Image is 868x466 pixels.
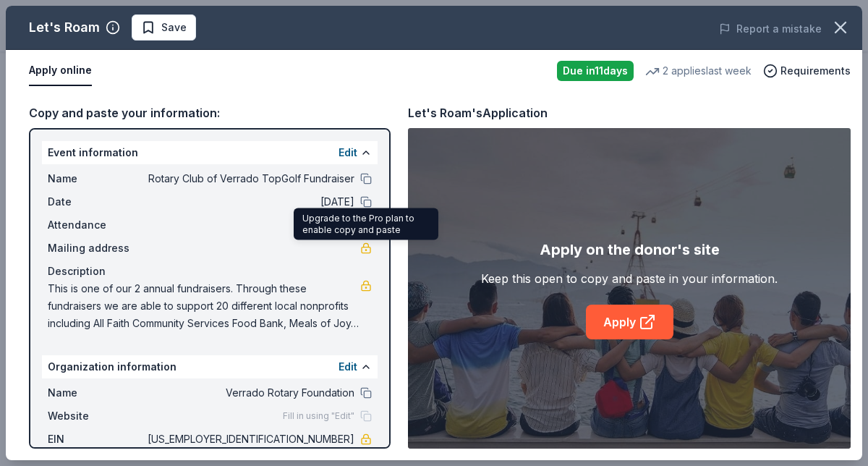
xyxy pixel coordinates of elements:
[42,355,378,378] div: Organization information
[48,263,372,280] div: Description
[645,62,752,80] div: 2 applies last week
[339,144,357,161] button: Edit
[145,193,354,211] span: [DATE]
[145,384,354,402] span: Verrado Rotary Foundation
[294,208,438,240] div: Upgrade to the Pro plan to enable copy and paste
[48,431,145,448] span: EIN
[29,56,92,86] button: Apply online
[132,14,196,41] button: Save
[48,193,145,211] span: Date
[283,410,354,422] span: Fill in using "Edit"
[42,141,378,164] div: Event information
[719,20,822,38] button: Report a mistake
[48,216,145,234] span: Attendance
[48,170,145,187] span: Name
[780,62,851,80] span: Requirements
[557,61,634,81] div: Due in 11 days
[339,358,357,376] button: Edit
[145,431,354,448] span: [US_EMPLOYER_IDENTIFICATION_NUMBER]
[145,170,354,187] span: Rotary Club of Verrado TopGolf Fundraiser
[48,280,360,332] span: This is one of our 2 annual fundraisers. Through these fundraisers we are able to support 20 diff...
[161,19,187,36] span: Save
[48,384,145,402] span: Name
[48,407,145,425] span: Website
[763,62,851,80] button: Requirements
[586,305,673,339] a: Apply
[540,238,720,261] div: Apply on the donor's site
[481,270,778,287] div: Keep this open to copy and paste in your information.
[29,103,391,122] div: Copy and paste your information:
[145,216,354,234] span: 200
[48,240,145,257] span: Mailing address
[29,16,100,39] div: Let's Roam
[408,103,548,122] div: Let's Roam's Application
